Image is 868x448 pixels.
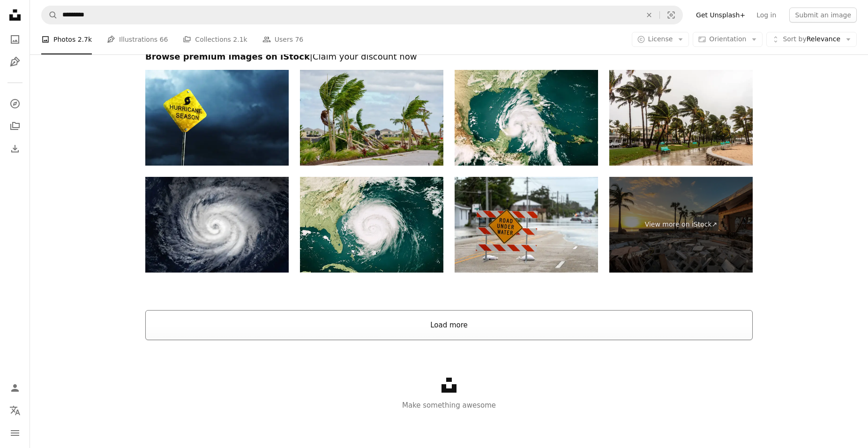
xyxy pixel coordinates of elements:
span: 66 [160,34,168,45]
a: View more on iStock↗ [609,177,753,273]
a: Download History [6,139,24,158]
button: Search Unsplash [42,6,58,24]
img: hurricane season sign yellow orange color storm weather nature climate wind environment danger sk... [145,70,289,166]
span: Orientation [709,35,746,43]
span: 76 [295,34,303,45]
a: Log in / Sign up [6,379,24,397]
button: Menu [6,424,24,442]
img: Hurricane Debby flooded street with road closed sign blocking driving of cars in Sarasota, Florid... [455,177,598,273]
a: Collections 2.1k [183,24,247,54]
img: Super Typhoon, tropical storm, cyclone, hurricane, tornado, over ocean. Weather background. Typho... [145,177,289,273]
button: Visual search [660,6,682,24]
button: Load more [145,310,753,340]
a: Explore [6,94,24,113]
span: 2.1k [233,34,247,45]
a: Illustrations 66 [107,24,168,54]
h2: Browse premium images on iStock [145,51,753,62]
img: Hurricane Helene 2024 Cloud Map Caribbean Sea 3D Render Color [455,70,598,166]
img: Hurricane Erin 20250820 Cloud Map Atlantic Ocean 3D Render Color [300,177,443,273]
a: Photos [6,30,24,49]
p: Make something awesome [30,400,868,411]
a: Home — Unsplash [6,6,24,26]
a: Collections [6,117,24,136]
a: Illustrations [6,53,24,71]
span: Sort by [783,35,806,43]
button: Orientation [693,32,763,47]
button: Clear [639,6,659,24]
a: Log in [751,8,782,23]
button: License [632,32,689,47]
img: Palm trees hit by a hurricane in Miami Beach [609,70,753,166]
span: | Claim your discount now [310,52,417,61]
span: Relevance [783,35,840,44]
button: Language [6,401,24,420]
button: Submit an image [789,8,857,23]
span: License [648,35,673,43]
a: Get Unsplash+ [690,8,751,23]
a: Users 76 [262,24,304,54]
form: Find visuals sitewide [41,6,683,24]
button: Sort byRelevance [766,32,857,47]
img: Trees fallen from tornadoes caused by Hurricane Milton Palm Beach Gardens Florida [300,70,443,166]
